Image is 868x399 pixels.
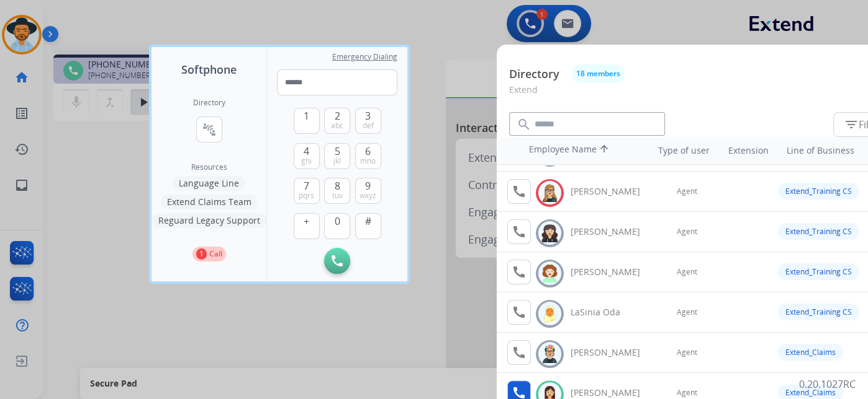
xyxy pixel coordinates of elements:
[202,122,217,137] mat-icon: connect_without_contact
[333,156,341,166] span: jkl
[799,377,856,392] p: 0.20.1027RC
[192,247,226,261] button: 1Call
[363,121,374,131] span: def
[571,306,654,318] div: LaSinia Oda
[365,178,371,193] span: 9
[677,186,697,196] span: Agent
[335,144,340,159] span: 5
[359,191,376,201] span: wxyz
[152,213,266,228] button: Reguard Legacy Support
[541,264,559,283] img: avatar
[294,143,320,169] button: 4ghi
[209,248,222,260] p: Call
[294,178,320,204] button: 7pqrs
[294,213,320,239] button: +
[365,214,371,229] span: #
[512,224,527,239] mat-icon: call
[571,387,654,399] div: [PERSON_NAME]
[512,265,527,279] mat-icon: call
[721,138,774,163] th: Extension
[331,121,343,131] span: abc
[541,183,559,203] img: avatar
[355,143,381,169] button: 6mno
[365,108,371,123] span: 3
[304,178,309,193] span: 7
[304,214,309,229] span: +
[299,191,314,201] span: pqrs
[173,176,245,191] button: Language Line
[193,98,225,108] h2: Directory
[509,66,559,82] p: Directory
[324,213,350,239] button: 0
[360,156,376,166] span: mno
[677,267,697,277] span: Agent
[778,223,859,240] div: Extend_Training CS
[355,108,381,134] button: 3def
[778,183,859,199] div: Extend_Training CS
[541,224,559,243] img: avatar
[541,304,559,323] img: avatar
[181,61,237,78] span: Softphone
[355,213,381,239] button: #
[512,184,527,199] mat-icon: call
[161,195,258,209] button: Extend Claims Team
[355,178,381,204] button: 9wxyz
[365,144,371,159] span: 6
[844,117,859,132] mat-icon: filter_list
[571,185,654,198] div: [PERSON_NAME]
[335,214,340,229] span: 0
[512,305,527,320] mat-icon: call
[324,108,350,134] button: 2abc
[523,137,635,164] th: Employee Name
[324,143,350,169] button: 5jkl
[571,346,654,359] div: [PERSON_NAME]
[304,144,309,159] span: 4
[778,304,859,320] div: Extend_Training CS
[571,266,654,278] div: [PERSON_NAME]
[332,191,343,201] span: tuv
[196,248,207,260] p: 1
[517,117,531,132] mat-icon: search
[677,227,697,237] span: Agent
[541,344,559,364] img: avatar
[324,178,350,204] button: 8tuv
[301,156,312,166] span: ghi
[332,52,397,62] span: Emergency Dialing
[294,108,320,134] button: 1
[677,348,697,357] span: Agent
[335,108,340,123] span: 2
[571,226,654,238] div: [PERSON_NAME]
[191,162,227,172] span: Resources
[641,138,716,163] th: Type of user
[335,178,340,193] span: 8
[778,344,843,361] div: Extend_Claims
[304,108,309,123] span: 1
[572,64,625,83] button: 18 members
[778,263,859,280] div: Extend_Training CS
[332,255,343,266] img: call-button
[677,388,697,398] span: Agent
[677,307,697,317] span: Agent
[512,345,527,360] mat-icon: call
[597,143,612,158] mat-icon: arrow_upward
